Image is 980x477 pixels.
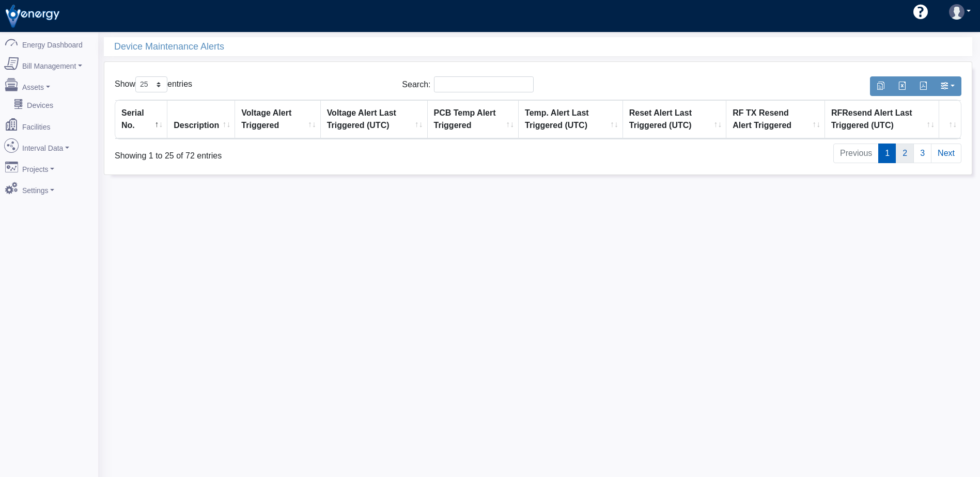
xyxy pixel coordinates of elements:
button: Show/Hide Columns [934,76,961,96]
th: PCB Temp Alert Triggered : activate to sort column ascending [428,100,519,139]
input: Search: [434,76,534,92]
label: Search: [402,76,534,92]
button: Generate PDF [912,76,934,96]
th: Serial No. : activate to sort column descending [115,100,167,139]
select: Showentries [135,76,167,92]
a: 2 [896,144,914,163]
div: Showing 1 to 25 of 72 entries [115,142,458,162]
img: user-3.svg [949,4,965,20]
span: Device Maintenance Alerts [114,37,543,56]
a: 1 [878,144,896,163]
th: Voltage Alert Last Triggered (UTC) : activate to sort column ascending [321,100,428,139]
button: Export to Excel [891,76,913,96]
a: 3 [913,144,931,163]
th: RF TX Resend Alert Triggered : activate to sort column ascending [726,100,825,139]
label: Show entries [115,76,192,92]
a: Next [931,144,961,163]
th: Temp. Alert Last Triggered (UTC) : activate to sort column ascending [519,100,623,139]
th: Description : activate to sort column ascending [167,100,235,139]
button: Copy to clipboard [870,76,892,96]
th: RFResend Alert Last Triggered (UTC) : activate to sort column ascending [825,100,939,139]
th: : activate to sort column ascending [939,100,961,139]
th: Reset Alert Last Triggered (UTC) : activate to sort column ascending [623,100,727,139]
th: Voltage Alert Triggered : activate to sort column ascending [235,100,320,139]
